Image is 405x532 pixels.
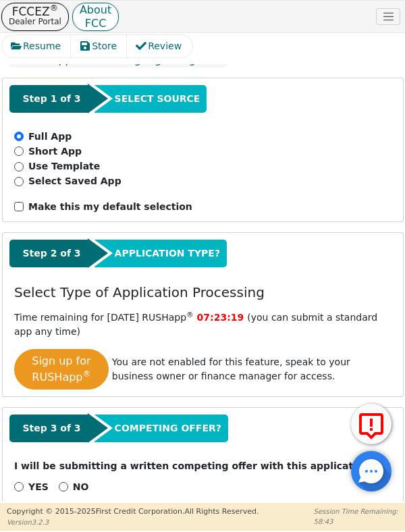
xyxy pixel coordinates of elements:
[7,517,259,527] p: Version 3.2.3
[112,356,350,381] span: You are not enabled for this feature, speak to your business owner or finance manager for access.
[115,421,221,435] span: COMPETING OFFER?
[115,246,220,261] span: APPLICATION TYPE?
[314,516,398,527] p: 58:43
[72,3,119,31] button: AboutFCC
[28,480,49,494] p: YES
[28,200,192,214] p: Make this my default selection
[92,39,117,53] span: Store
[71,35,128,57] button: Store
[351,404,391,444] button: Report Error to FCC
[9,7,61,16] p: FCCEZ
[7,506,259,518] p: Copyright © 2015- 2025 First Credit Corporation.
[23,39,61,53] span: Resume
[115,92,200,106] span: SELECT SOURCE
[148,39,182,53] span: Review
[23,92,81,106] span: Step 1 of 3
[80,20,111,27] p: FCC
[1,3,69,31] button: FCCEZ®Dealer Portal
[80,7,111,14] p: About
[14,349,109,390] button: Sign up for RUSHapp®
[2,35,72,57] button: Resume
[186,311,194,319] sup: ®
[23,246,81,261] span: Step 2 of 3
[14,459,391,473] p: I will be submitting a written competing offer with this application
[127,35,192,57] button: Review
[14,312,194,323] span: Time remaining for [DATE] RUSHapp
[9,16,61,27] p: Dealer Portal
[73,480,89,494] p: NO
[376,8,400,26] button: Toggle navigation
[28,144,82,159] p: Short App
[23,421,81,435] span: Step 3 of 3
[83,369,91,379] sup: ®
[32,354,90,383] span: Sign up for RUSHapp
[50,3,59,13] sup: ®
[28,130,72,144] p: Full App
[28,174,122,188] p: Select Saved App
[197,312,244,323] span: 07:23:19
[14,312,377,337] span: (you can submit a standard app any time)
[28,159,100,174] p: Use Template
[314,506,398,516] p: Session Time Remaining:
[14,284,265,300] h3: Select Type of Application Processing
[184,507,259,516] span: All Rights Reserved.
